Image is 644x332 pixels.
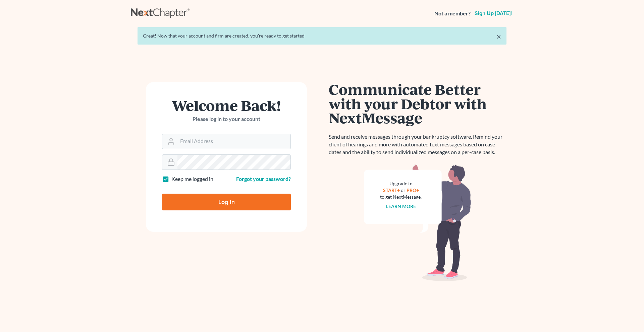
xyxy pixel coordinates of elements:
label: Keep me logged in [171,175,213,183]
strong: Not a member? [434,10,471,17]
input: Email Address [177,134,290,149]
img: nextmessage_bg-59042aed3d76b12b5cd301f8e5b87938c9018125f34e5fa2b7a6b67550977c72.svg [364,164,471,281]
h1: Welcome Back! [162,98,291,113]
h1: Communicate Better with your Debtor with NextMessage [329,82,506,125]
a: PRO+ [407,187,419,193]
a: START+ [383,187,400,193]
div: to get NextMessage. [380,194,422,200]
div: Great! Now that your account and firm are created, you're ready to get started [143,32,501,39]
a: Sign up [DATE]! [473,11,513,16]
input: Log In [162,194,291,210]
a: Learn more [386,203,416,209]
a: × [496,32,501,41]
p: Please log in to your account [162,115,291,123]
p: Send and receive messages through your bankruptcy software. Remind your client of hearings and mo... [329,133,506,156]
span: or [401,187,406,193]
div: Upgrade to [380,180,422,187]
a: Forgot your password? [236,176,291,182]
